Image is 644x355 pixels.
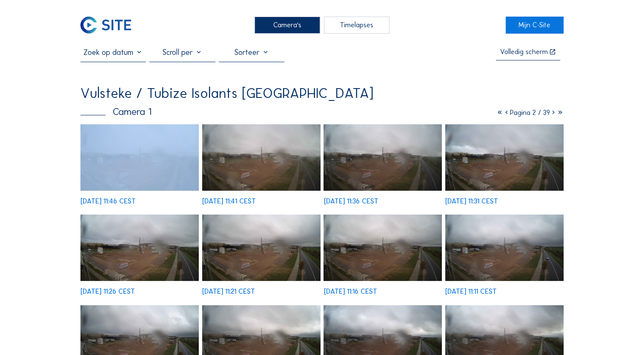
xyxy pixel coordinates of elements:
[324,17,389,34] div: Timelapses
[445,288,497,295] div: [DATE] 11:11 CEST
[445,124,564,191] img: image_53768135
[323,215,442,281] img: image_53767702
[323,288,377,295] div: [DATE] 11:16 CEST
[80,198,136,205] div: [DATE] 11:46 CEST
[80,17,131,34] img: C-SITE Logo
[80,86,373,100] div: Vulsteke / Tubize Isolants [GEOGRAPHIC_DATA]
[445,215,564,281] img: image_53767556
[323,198,378,205] div: [DATE] 11:36 CEST
[445,198,498,205] div: [DATE] 11:31 CEST
[323,124,442,191] img: image_53768274
[80,215,199,281] img: image_53767993
[255,17,320,34] div: Camera's
[506,17,564,34] a: Mijn C-Site
[202,288,255,295] div: [DATE] 11:21 CEST
[202,215,321,281] img: image_53767854
[80,124,199,191] img: image_53768564
[80,48,146,57] input: Zoek op datum 󰅀
[510,109,550,117] span: Pagina 2 / 39
[80,288,135,295] div: [DATE] 11:26 CEST
[202,198,256,205] div: [DATE] 11:41 CEST
[80,17,138,34] a: C-SITE Logo
[500,49,548,56] div: Volledig scherm
[202,124,321,191] img: image_53768419
[80,107,152,117] div: Camera 1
